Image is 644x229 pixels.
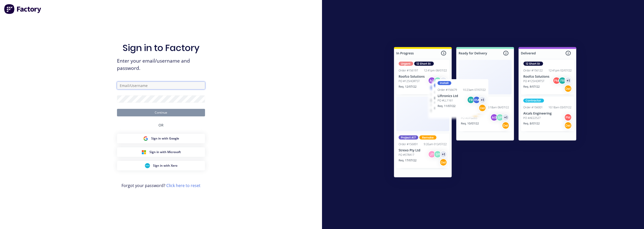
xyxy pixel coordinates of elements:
input: Email/Username [117,82,205,89]
img: Factory [4,4,42,14]
button: Continue [117,109,205,116]
span: Sign in with Microsoft [149,150,181,154]
span: Sign in with Xero [153,163,177,168]
button: Xero Sign inSign in with Xero [117,161,205,170]
span: Forgot your password? [122,182,200,189]
img: Google Sign in [143,136,148,141]
a: Click here to reset [166,183,200,188]
button: Google Sign inSign in with Google [117,134,205,143]
div: OR [158,116,164,134]
span: Enter your email/username and password. [117,57,205,72]
button: Microsoft Sign inSign in with Microsoft [117,147,205,157]
img: Sign in [383,37,587,189]
img: Microsoft Sign in [141,150,146,155]
img: Xero Sign in [145,163,150,168]
h1: Sign in to Factory [123,42,199,53]
span: Sign in with Google [151,136,179,141]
